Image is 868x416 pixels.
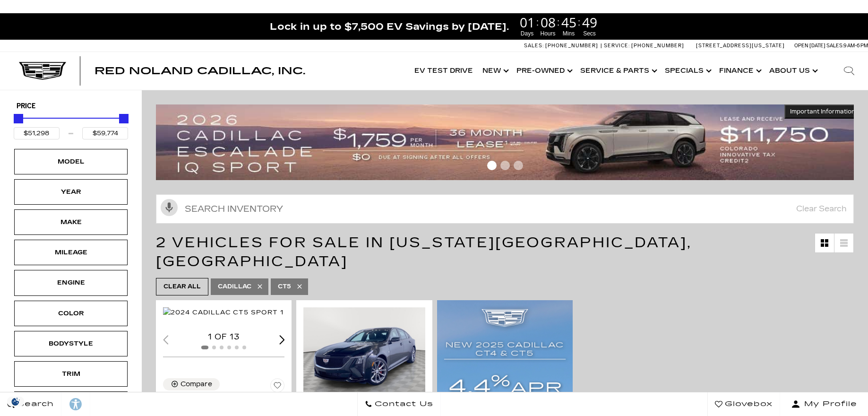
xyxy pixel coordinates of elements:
span: Cadillac [218,281,251,293]
a: Service: [PHONE_NUMBER] [601,43,687,48]
a: About Us [765,52,821,90]
div: TrimTrim [14,361,128,387]
span: Clear All [163,281,201,293]
svg: Click to toggle on voice search [161,199,178,216]
a: Glovebox [707,392,780,416]
div: ModelModel [14,149,128,174]
div: ColorColor [14,301,128,326]
div: 1 / 2 [163,307,286,318]
input: Minimum [14,127,60,139]
span: Days [518,29,536,38]
button: Open user profile menu [780,392,868,416]
div: MakeMake [14,209,128,235]
a: Finance [714,52,765,90]
span: Go to slide 1 [487,161,497,170]
div: Mileage [47,247,95,258]
span: Glovebox [722,398,773,411]
span: 08 [539,16,557,29]
span: Sales: [524,43,544,49]
span: Mins [560,29,578,38]
span: 49 [581,16,599,29]
a: Close [852,18,863,29]
div: EngineEngine [14,270,128,295]
div: Make [47,217,95,227]
div: Trim [47,369,95,379]
span: My Profile [800,398,857,411]
img: 2509-September-FOM-Escalade-IQ-Lease9 [156,104,861,180]
input: Search Inventory [156,194,854,224]
input: Maximum [82,127,128,139]
span: Hours [539,29,557,38]
h5: Price [17,102,125,111]
span: Sales: [826,43,843,49]
img: Cadillac Dark Logo with Cadillac White Text [19,62,66,80]
div: YearYear [14,179,128,205]
button: Compare Vehicle [163,378,220,390]
span: : [578,15,581,29]
a: Contact Us [357,392,441,416]
span: Open [DATE] [794,43,825,49]
a: Sales: [PHONE_NUMBER] [524,43,601,48]
img: 2025 Cadillac CT5 Sport 1 [303,307,426,399]
span: Service: [604,43,630,49]
span: 9 AM-6 PM [843,43,868,49]
span: 01 [518,16,536,29]
span: Go to slide 2 [500,161,510,170]
span: Secs [581,29,599,38]
div: 1 / 2 [303,307,426,399]
div: 1 of 13 [163,332,284,342]
span: CT5 [278,281,291,293]
div: Color [47,308,95,319]
a: Red Noland Cadillac, Inc. [95,66,305,76]
span: [PHONE_NUMBER] [631,43,684,49]
span: Red Noland Cadillac, Inc. [95,65,305,77]
div: Bodystyle [47,338,95,349]
span: Important Information [790,108,855,115]
img: 2024 Cadillac CT5 Sport 1 [163,307,284,318]
div: BodystyleBodystyle [14,331,128,356]
span: Lock in up to $7,500 EV Savings by [DATE]. [270,20,509,33]
span: : [536,15,539,29]
button: Save Vehicle [270,378,284,396]
a: EV Test Drive [410,52,478,90]
a: New [478,52,512,90]
div: Model [47,156,95,167]
div: Maximum Price [119,114,129,123]
section: Click to Open Cookie Consent Modal [5,397,26,407]
span: 45 [560,16,578,29]
a: Service & Parts [576,52,660,90]
a: [STREET_ADDRESS][US_STATE] [696,43,785,49]
div: Minimum Price [14,114,23,123]
a: Specials [660,52,714,90]
span: Search [15,398,54,411]
div: Engine [47,277,95,288]
span: [PHONE_NUMBER] [545,43,598,49]
span: Go to slide 3 [514,161,523,170]
img: Opt-Out Icon [5,397,26,407]
span: 2 Vehicles for Sale in [US_STATE][GEOGRAPHIC_DATA], [GEOGRAPHIC_DATA] [156,234,692,270]
span: Contact Us [372,398,433,411]
div: Compare [180,380,212,389]
div: Price [14,111,128,139]
button: Important Information [784,104,861,119]
span: : [557,15,560,29]
a: Pre-Owned [512,52,576,90]
div: MileageMileage [14,240,128,265]
div: Next slide [279,335,285,344]
div: Year [47,187,95,197]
